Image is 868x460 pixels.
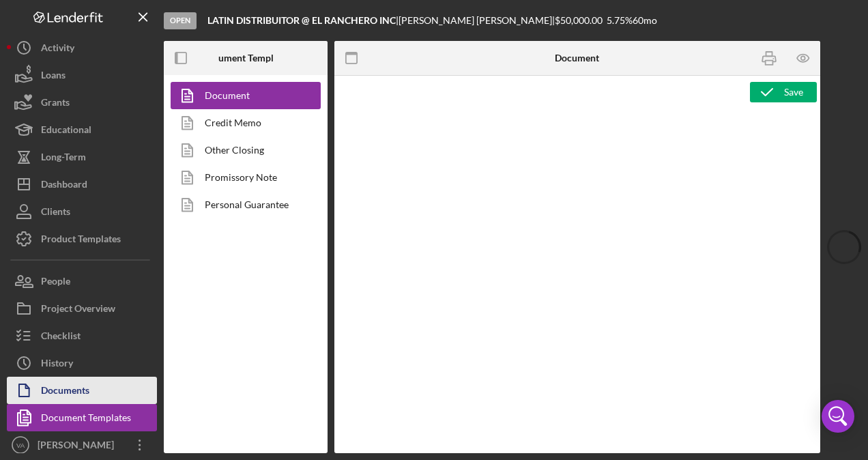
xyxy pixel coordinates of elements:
[7,322,157,349] button: Checklist
[41,295,115,326] div: Project Overview
[7,225,157,253] button: Product Templates
[750,82,817,102] button: Save
[7,89,157,116] button: Grants
[7,295,157,322] button: Project Overview
[171,82,314,109] a: Document
[207,14,396,26] b: LATIN DISTRIBUITOR @ EL RANCHERO INC
[7,404,157,431] button: Document Templates
[7,171,157,198] button: Dashboard
[41,116,91,147] div: Educational
[607,15,633,26] div: 5.75 %
[399,15,555,26] div: [PERSON_NAME] [PERSON_NAME] |
[41,268,70,298] div: People
[41,34,74,65] div: Activity
[41,377,89,407] div: Documents
[41,322,81,353] div: Checklist
[41,61,66,92] div: Loans
[41,349,73,380] div: History
[41,143,86,174] div: Long-Term
[207,15,399,26] div: |
[822,400,854,433] div: Open Intercom Messenger
[41,89,70,119] div: Grants
[16,442,25,449] text: VA
[7,349,157,377] button: History
[7,61,157,89] button: Loans
[201,53,291,63] b: Document Templates
[7,268,157,295] button: People
[41,404,131,435] div: Document Templates
[171,164,314,191] a: Promissory Note
[41,171,87,201] div: Dashboard
[7,431,157,459] button: VA[PERSON_NAME]
[555,15,607,26] div: $50,000.00
[7,377,157,404] button: Documents
[41,198,70,229] div: Clients
[7,34,157,61] button: Activity
[164,12,197,29] div: Open
[7,198,157,225] button: Clients
[171,109,314,136] a: Credit Memo
[171,191,314,218] a: Personal Guarantee
[171,136,314,164] a: Other Closing
[41,225,121,256] div: Product Templates
[7,116,157,143] button: Educational
[7,143,157,171] button: Long-Term
[555,53,599,63] b: Document
[784,82,803,102] div: Save
[633,15,657,26] div: 60 mo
